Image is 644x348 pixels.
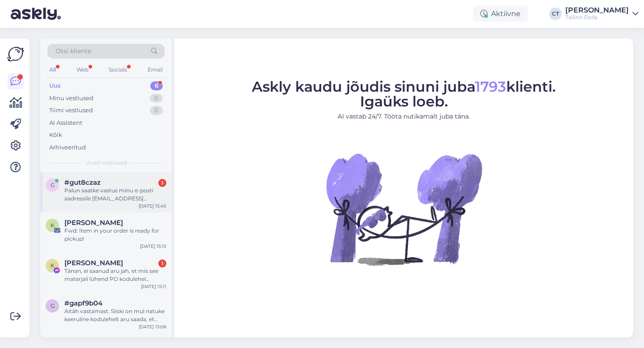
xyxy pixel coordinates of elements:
div: 0 [150,106,163,115]
div: 0 [150,94,163,103]
span: K [51,262,55,269]
span: #gut8czaz [64,178,101,187]
div: Uus [49,81,61,90]
div: CT [549,8,562,20]
div: AI Assistent [49,119,82,127]
div: 1 [158,179,166,187]
div: Email [146,64,165,76]
span: #gapf9b04 [64,299,102,307]
span: 1793 [475,78,506,95]
div: Tallinn Dolls [565,14,629,21]
span: Askly kaudu jõudis sinuni juba klienti. Igaüks loeb. [252,78,556,110]
span: K [51,222,55,229]
div: Fwd: Item in your order is ready for pickup! [64,227,166,243]
span: Kadi Männi [64,259,123,267]
span: g [51,302,55,309]
div: Web [75,64,90,76]
span: Kätlin Tammann [64,219,123,227]
div: Arhiveeritud [49,143,86,152]
div: 1 [158,259,166,267]
div: [DATE] 15:45 [139,203,166,209]
div: [DATE] 15:06 [139,323,166,330]
div: [PERSON_NAME] [565,7,629,14]
div: Tiimi vestlused [49,106,93,115]
div: [DATE] 15:11 [141,283,166,290]
div: Tänan, ei saanud aru jah, et mis see materjali lühend PO kodulehel tähendab [64,267,166,283]
div: Kõik [49,131,62,140]
div: 6 [150,81,163,90]
div: All [47,64,58,76]
div: Palun saatke vastus minu e-posti aadressile [EMAIL_ADDRESS][DOMAIN_NAME]. Tänud ette. [64,187,166,203]
span: Otsi kliente [55,47,91,56]
img: No Chat active [323,128,484,289]
div: Socials [107,64,129,76]
p: AI vastab 24/7. Tööta nutikamalt juba täna. [252,112,556,121]
div: Aktiivne [473,6,528,22]
span: g [51,182,55,188]
span: Uued vestlused [85,159,127,167]
div: [DATE] 15:15 [140,243,166,250]
img: Askly Logo [7,46,24,63]
a: [PERSON_NAME]Tallinn Dolls [565,7,639,21]
div: Aitäh vastamast. Siiski on mul natuke keeruline kodulehelt aru saada, et millise n.ö toote lehe k... [64,307,166,323]
div: Minu vestlused [49,94,93,103]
